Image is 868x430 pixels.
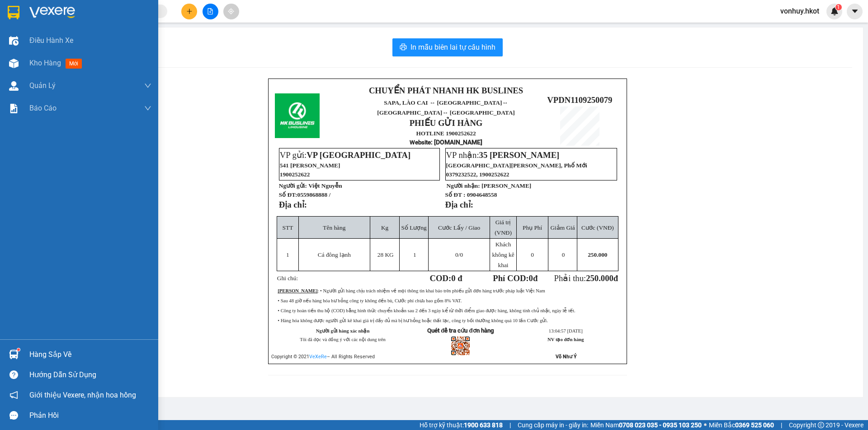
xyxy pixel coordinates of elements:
[562,251,565,258] span: 0
[278,288,317,293] strong: [PERSON_NAME]
[9,36,19,46] img: warehouse-icon
[493,273,538,283] strong: Phí COD: đ
[442,109,515,116] span: ↔ [GEOGRAPHIC_DATA]
[410,139,482,146] strong: : [DOMAIN_NAME]
[278,288,545,293] span: : • Người gửi hàng chịu trách nhiệm về mọi thông tin khai báo trên phiếu gửi đơn hàng trước pháp ...
[280,150,410,160] span: VP gửi:
[509,420,511,430] span: |
[309,354,327,360] a: VeXeRe
[377,251,394,258] span: 28 KG
[549,328,583,333] span: 13:04:57 [DATE]
[837,4,840,10] span: 1
[455,251,458,258] span: 0
[279,191,330,198] strong: Số ĐT:
[773,5,826,17] span: vonhuy.hkot
[283,224,293,231] span: STT
[554,273,618,283] span: Phải thu:
[29,102,57,114] span: Báo cáo
[556,354,577,360] strong: Võ Như Ý
[455,251,463,258] span: /0
[847,4,863,19] button: caret-down
[186,8,193,14] span: plus
[29,35,73,46] span: Điều hành xe
[8,6,19,19] img: logo-vxr
[278,318,548,323] span: • Hàng hóa không được người gửi kê khai giá trị đầy đủ mà bị hư hỏng hoặc thất lạc, công ty bồi t...
[9,350,19,359] img: warehouse-icon
[619,421,702,429] strong: 0708 023 035 - 0935 103 250
[66,59,82,69] span: mới
[830,7,839,15] img: icon-new-feature
[851,7,859,15] span: caret-down
[704,423,707,427] span: ⚪️
[464,421,503,429] strong: 1900 633 818
[223,4,239,19] button: aim
[547,95,612,105] span: VPDN1109250079
[400,43,407,52] span: printer
[29,348,151,361] div: Hàng sắp về
[279,200,307,209] strong: Địa chỉ:
[207,8,213,14] span: file-add
[735,421,774,429] strong: 0369 525 060
[518,420,588,430] span: Cung cấp máy in - giấy in:
[446,162,587,169] span: [GEOGRAPHIC_DATA][PERSON_NAME], Phố Mới
[413,251,416,258] span: 1
[9,370,18,379] span: question-circle
[228,8,234,14] span: aim
[144,82,151,89] span: down
[492,241,514,268] span: Khách không kê khai
[275,93,320,138] img: logo
[17,348,20,351] sup: 1
[581,224,614,231] span: Cước (VNĐ)
[451,273,462,283] span: 0 đ
[531,251,534,258] span: 0
[445,200,473,209] strong: Địa chỉ:
[410,118,483,128] strong: PHIẾU GỬI HÀNG
[323,224,345,231] span: Tên hàng
[278,308,575,313] span: • Công ty hoàn tiền thu hộ (COD) bằng hình thức chuyển khoản sau 2 đến 3 ngày kể từ thời điểm gia...
[588,251,607,258] span: 250.000
[278,298,462,303] span: • Sau 48 giờ nếu hàng hóa hư hỏng công ty không đền bù, Cước phí chưa bao gồm 8% VAT.
[550,224,575,231] span: Giảm Giá
[29,389,136,401] span: Giới thiệu Vexere, nhận hoa hồng
[29,409,151,422] div: Phản hồi
[377,99,514,116] span: SAPA, LÀO CAI ↔ [GEOGRAPHIC_DATA]
[297,191,330,198] span: 0559868888 /
[586,273,613,283] span: 250.000
[29,368,151,382] div: Hướng dẫn sử dụng
[9,59,19,68] img: warehouse-icon
[308,182,342,189] span: Việt Nguyễn
[280,171,310,178] span: 1900252622
[835,4,842,10] sup: 1
[529,273,533,283] span: 0
[144,105,151,112] span: down
[401,224,427,231] span: Số Lượng
[9,411,18,420] span: message
[479,150,560,160] span: 35 [PERSON_NAME]
[818,422,824,428] span: copyright
[9,391,18,399] span: notification
[523,224,542,231] span: Phụ Phí
[420,420,503,430] span: Hỗ trợ kỹ thuật:
[709,420,774,430] span: Miền Bắc
[590,420,702,430] span: Miền Nam
[181,4,197,19] button: plus
[318,251,351,258] span: Cá đông lạnh
[416,130,476,137] strong: HOTLINE 1900252622
[392,38,503,56] button: printerIn mẫu biên lai tự cấu hình
[279,182,307,189] strong: Người gửi:
[410,139,431,146] span: Website
[381,224,388,231] span: Kg
[377,99,514,116] span: ↔ [GEOGRAPHIC_DATA]
[481,182,531,189] span: [PERSON_NAME]
[410,42,495,53] span: In mẫu biên lai tự cấu hình
[495,219,512,236] span: Giá trị (VNĐ)
[271,354,375,360] span: Copyright © 2021 – All Rights Reserved
[547,337,584,342] strong: NV tạo đơn hàng
[427,327,494,334] strong: Quét để tra cứu đơn hàng
[29,80,56,91] span: Quản Lý
[9,104,19,113] img: solution-icon
[277,275,298,282] span: Ghi chú:
[307,150,410,160] span: VP [GEOGRAPHIC_DATA]
[781,420,782,430] span: |
[316,328,370,333] strong: Người gửi hàng xác nhận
